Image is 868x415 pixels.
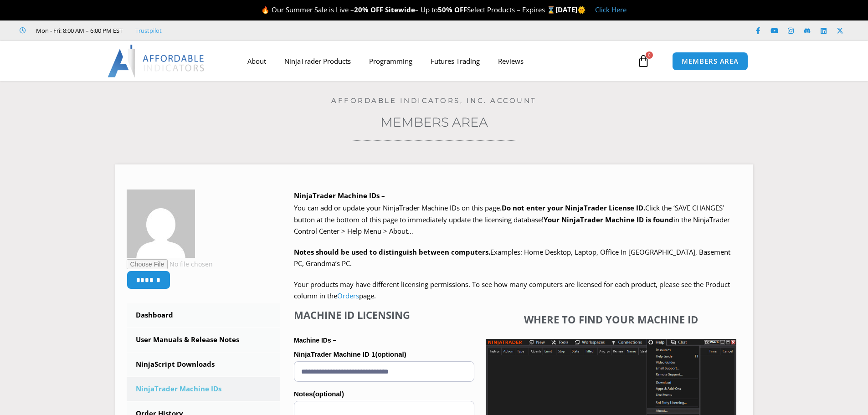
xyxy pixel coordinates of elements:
[238,51,635,72] nav: Menu
[261,5,555,14] span: 🔥 Our Summer Sale is Live – – Up to Select Products – Expires ⌛
[127,303,281,327] a: Dashboard
[438,5,467,14] strong: 50% OFF
[127,377,281,401] a: NinjaTrader Machine IDs
[595,5,627,14] a: Click Here
[294,348,474,361] label: NinjaTrader Machine ID 1
[127,328,281,352] a: User Manuals & Release Notes
[313,390,344,398] span: (optional)
[294,280,730,301] span: Your products may have different licensing permissions. To see how many computers are licensed fo...
[337,291,359,300] a: Orders
[108,45,205,77] img: LogoAI | Affordable Indicators – NinjaTrader
[294,203,730,236] span: Click the ‘SAVE CHANGES’ button at the bottom of this page to immediately update the licensing da...
[489,51,533,72] a: Reviews
[421,51,489,72] a: Futures Trading
[354,5,383,14] strong: 20% OFF
[555,5,586,14] strong: [DATE]
[360,51,421,72] a: Programming
[127,190,195,258] img: ce5c3564b8d766905631c1cffdfddf4fd84634b52f3d98752d85c5da480e954d
[294,191,385,200] b: NinjaTrader Machine IDs –
[331,96,537,105] a: Affordable Indicators, Inc. Account
[577,5,586,14] span: 🌞
[544,215,673,224] strong: Your NinjaTrader Machine ID is found
[672,52,748,71] a: MEMBERS AREA
[646,51,653,59] span: 0
[294,337,336,344] strong: Machine IDs –
[135,25,162,36] a: Trustpilot
[380,114,488,130] a: Members Area
[385,5,415,14] strong: Sitewide
[294,247,730,268] span: Examples: Home Desktop, Laptop, Office In [GEOGRAPHIC_DATA], Basement PC, Grandma’s PC.
[502,203,645,212] b: Do not enter your NinjaTrader License ID.
[238,51,275,72] a: About
[375,350,406,358] span: (optional)
[294,309,474,321] h4: Machine ID Licensing
[294,247,490,256] strong: Notes should be used to distinguish between computers.
[34,25,123,36] span: Mon - Fri: 8:00 AM – 6:00 PM EST
[294,203,502,212] span: You can add or update your NinjaTrader Machine IDs on this page.
[486,313,736,325] h4: Where to find your Machine ID
[275,51,360,72] a: NinjaTrader Products
[294,387,474,401] label: Notes
[682,58,739,65] span: MEMBERS AREA
[623,48,663,74] a: 0
[127,353,281,376] a: NinjaScript Downloads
